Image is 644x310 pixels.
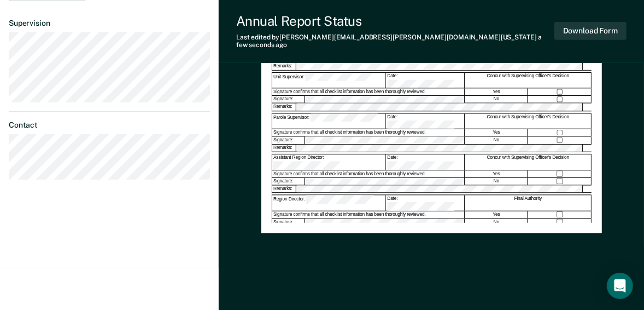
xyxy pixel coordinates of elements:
div: Remarks: [272,62,296,70]
div: No [465,219,528,226]
div: Signature: [272,137,305,144]
div: Assistant Region Director: [272,154,385,170]
dt: Contact [9,120,210,130]
button: Download Form [554,22,627,40]
div: Signature confirms that all checklist information has been thoroughly reviewed. [272,129,465,136]
div: Unit Supervisor: [272,72,385,88]
div: Yes [465,170,528,177]
div: Date: [386,72,465,88]
span: a few seconds ago [236,33,542,49]
div: Signature confirms that all checklist information has been thoroughly reviewed. [272,170,465,177]
dt: Supervision [9,19,210,28]
div: Region Director: [272,195,385,210]
div: Concur with Supervising Officer's Decision [465,154,592,170]
div: Parole Supervisor: [272,113,385,129]
div: No [465,137,528,144]
div: Yes [465,211,528,218]
div: Remarks: [272,185,296,192]
div: Date: [386,113,465,129]
div: Signature: [272,177,305,185]
div: Date: [386,154,465,170]
div: No [465,177,528,185]
div: Open Intercom Messenger [607,273,633,299]
div: Concur with Supervising Officer's Decision [465,113,592,129]
div: Signature: [272,219,305,226]
div: Concur with Supervising Officer's Decision [465,72,592,88]
div: Remarks: [272,144,296,151]
div: No [465,96,528,103]
div: Last edited by [PERSON_NAME][EMAIL_ADDRESS][PERSON_NAME][DOMAIN_NAME][US_STATE] [236,33,554,49]
div: Signature: [272,96,305,103]
div: Signature confirms that all checklist information has been thoroughly reviewed. [272,211,465,218]
div: Yes [465,129,528,136]
div: Remarks: [272,104,296,111]
div: Final Authority [465,195,592,210]
div: Annual Report Status [236,13,554,29]
div: Signature confirms that all checklist information has been thoroughly reviewed. [272,88,465,95]
div: Yes [465,88,528,95]
div: Date: [386,195,465,210]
